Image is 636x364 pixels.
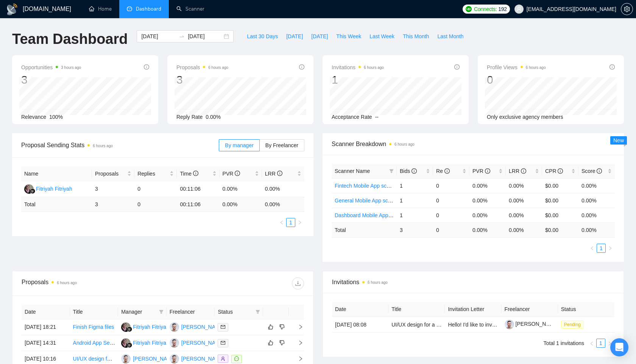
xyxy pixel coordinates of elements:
img: IA [170,322,179,332]
div: 3 [21,73,81,87]
img: IA [170,354,179,364]
td: 0.00% [578,193,615,208]
span: 100% [49,114,63,120]
span: user-add [221,356,225,361]
span: info-circle [597,168,602,174]
img: gigradar-bm.png [30,188,35,194]
a: homeHome [89,6,112,12]
span: LRR [265,171,282,177]
span: to [179,33,185,39]
span: message [234,356,239,361]
td: 0 [433,193,469,208]
span: download [292,280,304,286]
td: 0.00% [220,181,262,197]
a: setting [621,6,633,12]
td: Finish Figma files [70,319,118,335]
span: Manager [121,308,156,316]
a: 1 [287,218,295,227]
a: FFFitriyah Fitriyah [121,324,169,330]
a: General Mobile App scanner [335,198,402,204]
td: 0.00% [578,178,615,193]
span: user [516,6,522,12]
time: 6 hours ago [394,142,415,146]
button: This Week [332,30,365,42]
button: [DATE] [282,30,307,42]
div: Fitriyah Fitriyah [36,185,72,193]
span: right [292,340,303,345]
img: FF [121,338,131,348]
td: 0 [433,178,469,193]
span: filter [254,306,262,317]
span: Invitations [332,63,384,72]
span: info-circle [299,64,304,70]
td: 0.00 % [262,197,304,212]
span: This Month [403,32,429,40]
span: info-circle [454,64,460,70]
span: PVR [223,171,240,177]
td: 3 [397,222,433,237]
th: Freelancer [167,305,215,319]
span: dislike [279,340,285,346]
span: Connects: [474,5,497,13]
th: Proposals [92,166,134,181]
button: Last 30 Days [243,30,282,42]
th: Status [558,302,614,317]
td: [DATE] 08:08 [332,317,388,333]
span: Bids [400,168,417,174]
span: right [608,341,612,346]
h1: Team Dashboard [12,30,128,48]
th: Date [332,302,388,317]
span: Reply Rate [176,114,203,120]
time: 6 hours ago [93,144,113,148]
span: info-circle [558,168,563,174]
span: Scanner Name [335,168,370,174]
span: right [292,356,303,361]
a: IA[PERSON_NAME] [121,355,176,361]
button: right [295,218,304,227]
a: IA[PERSON_NAME] [170,355,225,361]
span: right [292,324,303,330]
a: Dashboard Mobile App scanner [335,212,408,218]
img: IA [121,354,131,364]
span: Dashboard [136,6,161,12]
span: like [268,340,273,346]
div: 1 [332,73,384,87]
td: 0 [134,197,177,212]
td: 0.00% [469,208,506,222]
td: Android App Security Audit / Pen Test [70,335,118,351]
span: Only exclusive agency members [487,114,563,120]
span: [DATE] [311,32,328,40]
td: 0 [134,181,177,197]
span: left [589,341,594,346]
span: Acceptance Rate [332,114,372,120]
div: [PERSON_NAME] [181,323,225,331]
button: like [266,338,275,347]
div: [PERSON_NAME] [181,339,225,347]
span: By Freelancer [265,142,298,148]
li: 1 [286,218,295,227]
span: Invitations [332,277,614,287]
div: 3 [176,73,228,87]
span: By manager [225,142,253,148]
button: left [588,244,597,253]
td: [DATE] 14:31 [22,335,70,351]
td: 0 [433,222,469,237]
td: 0.00 % [469,222,506,237]
span: LRR [509,168,526,174]
td: 0.00 % [506,222,542,237]
span: Re [436,168,450,174]
span: info-circle [235,171,240,176]
a: FFFitriyah Fitriyah [121,339,169,345]
li: Next Page [605,339,614,348]
span: right [298,220,302,225]
span: New [613,137,624,143]
span: info-circle [521,168,526,174]
span: Last 30 Days [247,32,278,40]
td: 3 [92,181,134,197]
span: filter [389,169,394,173]
th: Title [70,305,118,319]
span: filter [159,310,164,314]
td: 1 [397,193,433,208]
span: PVR [472,168,490,174]
img: gigradar-bm.png [127,342,132,348]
